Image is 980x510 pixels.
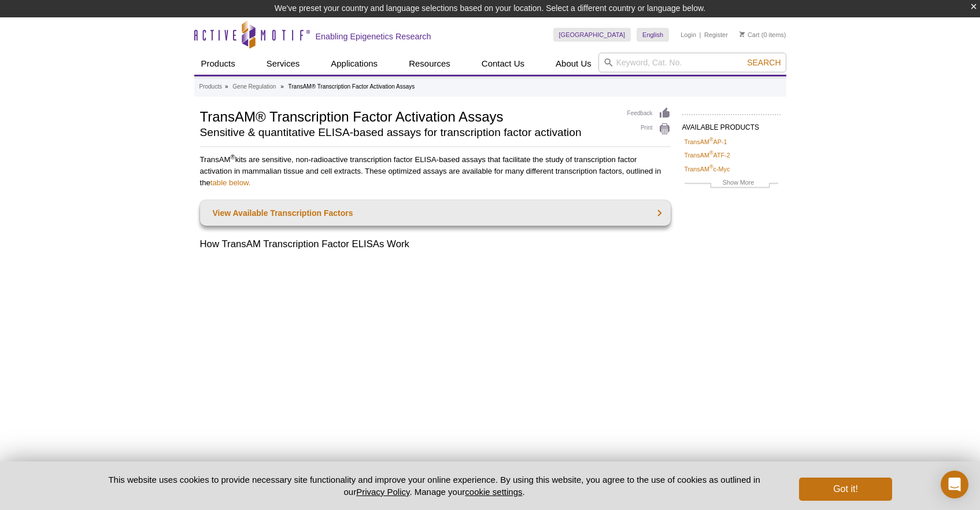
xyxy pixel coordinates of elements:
[598,53,786,72] input: Keyword, Cat. No.
[200,237,671,251] h2: How TransAM Transcription Factor ELISAs Work
[465,487,522,497] button: cookie settings
[739,31,760,39] a: Cart
[232,82,276,92] a: Gene Regulation
[210,178,251,187] a: table below.
[709,164,713,170] sup: ®
[637,28,669,42] a: English
[316,31,431,42] h2: Enabling Epigenetics Research
[549,53,598,75] a: About Us
[324,53,384,75] a: Applications
[709,151,713,156] sup: ®
[627,107,671,120] a: Feedback
[475,53,531,75] a: Contact Us
[739,31,745,37] img: Your Cart
[289,83,415,90] li: TransAM® Transcription Factor Activation Assays
[88,474,781,498] p: This website uses cookies to provide necessary site functionality and improve your online experie...
[199,82,222,92] a: Products
[685,137,727,147] a: TransAM®AP-1
[941,471,968,498] div: Open Intercom Messenger
[260,53,307,75] a: Services
[402,53,457,75] a: Resources
[231,153,235,160] sup: ®
[744,57,784,68] button: Search
[280,83,284,90] li: »
[200,107,616,124] h1: TransAM® Transcription Factor Activation Assays
[747,58,781,67] span: Search
[682,114,781,135] h2: AVAILABLE PRODUCTS
[681,31,696,39] a: Login
[799,478,892,501] button: Got it!
[709,137,713,142] sup: ®
[225,83,228,90] li: »
[627,123,671,135] a: Print
[685,177,778,190] a: Show More
[553,28,631,42] a: [GEOGRAPHIC_DATA]
[685,150,730,160] a: TransAM®ATF-2
[200,154,671,189] p: TransAM kits are sensitive, non-radioactive transcription factor ELISA-based assays that facilita...
[704,31,728,39] a: Register
[194,53,242,75] a: Products
[200,127,616,138] h2: Sensitive & quantitative ELISA-based assays for transcription factor activation
[356,487,409,497] a: Privacy Policy
[700,28,701,42] li: |
[739,28,786,42] li: (0 items)
[200,200,671,226] a: View Available Transcription Factors
[685,164,730,174] a: TransAM®c-Myc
